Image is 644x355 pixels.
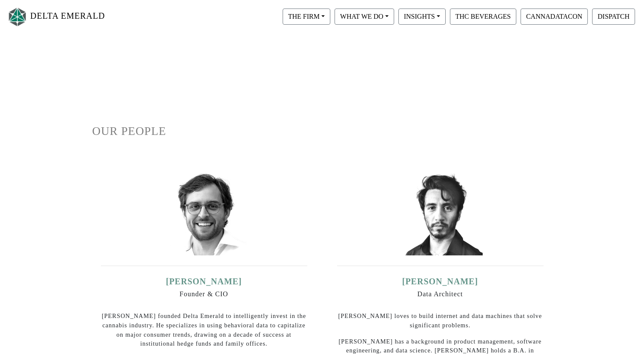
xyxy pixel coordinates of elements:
[7,3,105,30] a: DELTA EMERALD
[92,124,552,138] h1: OUR PEOPLE
[101,290,307,298] h6: Founder & CIO
[450,9,516,25] button: THC BEVERAGES
[161,170,246,255] img: ian
[337,290,544,298] h6: Data Architect
[521,9,588,25] button: CANNADATACON
[337,312,544,330] p: [PERSON_NAME] loves to build internet and data machines that solve significant problems.
[101,312,307,348] p: [PERSON_NAME] founded Delta Emerald to intelligently invest in the cannabis industry. He speciali...
[590,12,637,20] a: DISPATCH
[335,9,394,25] button: WHAT WE DO
[518,12,590,20] a: CANNADATACON
[448,12,518,20] a: THC BEVERAGES
[402,277,478,286] a: [PERSON_NAME]
[7,6,28,28] img: Logo
[592,9,635,25] button: DISPATCH
[398,170,483,255] img: david
[283,9,330,25] button: THE FIRM
[166,277,242,286] a: [PERSON_NAME]
[398,9,446,25] button: INSIGHTS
